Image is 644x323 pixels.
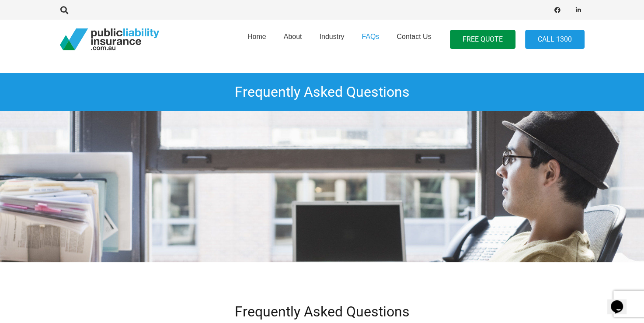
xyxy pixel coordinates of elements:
[284,33,302,40] span: About
[239,17,275,62] a: Home
[353,17,388,62] a: FAQs
[275,17,311,62] a: About
[310,17,353,62] a: Industry
[525,30,585,49] a: Call 1300
[60,28,159,50] a: pli_logotransparent
[607,288,635,314] iframe: chat widget
[56,6,73,14] a: Search
[319,33,344,40] span: Industry
[450,30,515,49] a: FREE QUOTE
[397,33,431,40] span: Contact Us
[388,17,440,62] a: Contact Us
[60,303,585,320] h2: Frequently Asked Questions
[572,4,585,16] a: LinkedIn
[247,33,266,40] span: Home
[362,33,379,40] span: FAQs
[551,4,564,16] a: Facebook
